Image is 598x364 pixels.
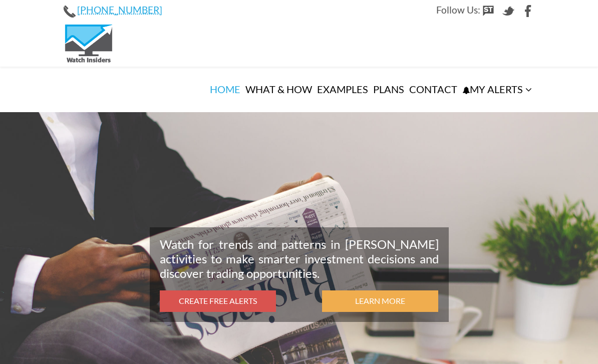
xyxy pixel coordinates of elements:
[322,290,438,312] a: Learn More
[407,67,460,112] a: Contact
[460,67,534,112] a: My Alerts
[482,5,494,17] img: StockTwits
[522,5,534,17] img: Facebook
[502,5,514,17] img: Twitter
[207,67,243,112] a: Home
[77,4,162,16] a: [PHONE_NUMBER]
[315,67,371,112] a: Examples
[160,290,276,312] a: Create Free Alerts
[160,237,439,280] p: Watch for trends and patterns in [PERSON_NAME] activities to make smarter investment decisions an...
[243,67,315,112] a: What & How
[64,6,76,18] img: Phone
[436,4,480,16] span: Follow Us:
[371,67,407,112] a: Plans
